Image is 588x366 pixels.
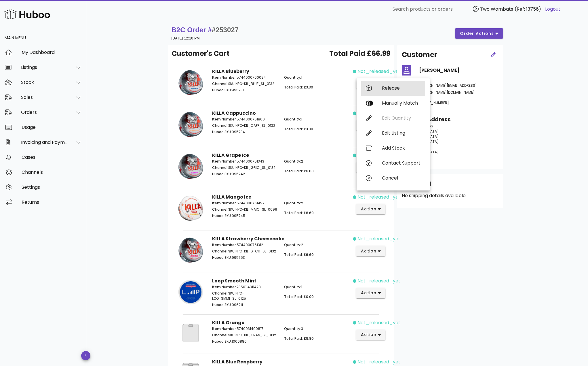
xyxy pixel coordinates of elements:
[212,249,235,254] span: Channel SKU:
[284,117,349,122] p: 1
[212,88,277,93] p: 995731
[382,175,420,181] div: Cancel
[21,110,68,115] div: Orders
[212,123,277,128] p: NPO-KIL_CAPP_SL_0132
[4,8,50,20] img: Huboo Logo
[21,95,68,100] div: Sales
[212,88,232,93] span: Huboo SKU:
[356,246,386,256] button: action
[22,154,82,160] div: Cases
[22,199,82,205] div: Returns
[357,194,400,201] span: not_released_yet
[212,117,277,122] p: 5744000761800
[212,171,277,177] p: 995742
[284,169,314,173] span: Total Paid: £6.60
[212,117,237,122] span: Item Number:
[21,139,68,145] div: Invoicing and Payments
[382,100,420,106] div: Manually Match
[212,291,235,296] span: Channel SKU:
[176,235,205,265] img: Product Image
[284,75,301,80] span: Quantity:
[284,85,313,90] span: Total Paid: £3.30
[357,359,400,365] span: not_released_yet
[284,201,349,206] p: 2
[212,159,277,164] p: 5744000761343
[212,242,277,248] p: 5744000761312
[357,319,400,326] span: not_released_yet
[176,68,205,97] img: Product Image
[212,291,277,301] p: NPO-LOO_SMMI_SL_0125
[419,67,498,74] h4: [PERSON_NAME]
[176,110,205,139] img: Product Image
[176,319,205,346] img: Product Image
[329,48,390,59] span: Total Paid £66.99
[176,278,205,307] img: Product Image
[212,333,235,337] span: Channel SKU:
[212,326,277,331] p: 5740031400817
[361,248,377,254] span: action
[460,31,494,37] span: order actions
[402,50,437,60] h2: Customer
[357,68,400,75] span: not_released_yet
[284,159,349,164] p: 2
[22,124,82,130] div: Usage
[212,171,232,176] span: Huboo SKU:
[212,110,256,116] strong: KILLA Cappuccino
[212,81,277,86] p: NPO-KIL_BLUE_SL_0132
[212,302,232,307] span: Huboo SKU:
[212,359,262,365] strong: KILLA Blue Raspberry
[212,319,244,326] strong: KILLA Orange
[212,165,277,170] p: NPO-KIL_GRIC_SL_0132
[21,65,68,70] div: Listings
[212,339,232,344] span: Huboo SKU:
[357,235,400,242] span: not_released_yet
[284,284,349,290] p: 1
[212,255,277,260] p: 995753
[357,278,400,284] span: not_released_yet
[356,330,386,340] button: action
[284,75,349,80] p: 1
[212,129,232,134] span: Huboo SKU:
[480,6,513,12] span: Two Wombats
[361,290,377,296] span: action
[176,194,205,223] img: Product Image
[284,294,314,299] span: Total Paid: £0.00
[356,78,386,89] button: action
[356,120,386,131] button: action
[212,165,235,170] span: Channel SKU:
[212,278,256,284] strong: Loop Smooth Mint
[212,159,237,164] span: Item Number:
[284,117,301,122] span: Quantity:
[419,83,477,95] span: [PERSON_NAME][EMAIL_ADDRESS][PERSON_NAME][DOMAIN_NAME]
[402,116,498,124] h3: Shipping Address
[356,288,386,298] button: action
[212,201,237,205] span: Item Number:
[212,75,237,80] span: Item Number:
[212,255,232,260] span: Huboo SKU:
[212,249,277,254] p: NPO-KIL_STCH_SL_0132
[284,159,301,164] span: Quantity:
[361,332,377,338] span: action
[172,36,200,40] small: [DATE] 12:10 PM
[382,145,420,151] div: Add Stock
[212,123,235,128] span: Channel SKU:
[402,192,498,199] p: No shipping details available
[284,127,313,131] span: Total Paid: £3.30
[382,160,420,166] div: Contact Support
[284,242,301,247] span: Quantity:
[515,6,541,12] span: (Ref: 13756)
[284,284,301,289] span: Quantity:
[361,206,377,212] span: action
[455,28,503,39] button: order actions
[382,85,420,91] div: Release
[212,213,232,218] span: Huboo SKU:
[284,252,314,257] span: Total Paid: £6.60
[172,26,239,34] strong: B2C Order #
[212,326,237,331] span: Item Number:
[22,169,82,175] div: Channels
[212,333,277,338] p: NPO-KIL_ORAN_SL_0132
[212,284,237,289] span: Item Number:
[212,235,284,242] strong: KILLA Strawberry Cheesecake
[382,130,420,136] div: Edit Listing
[212,75,277,80] p: 5744000760094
